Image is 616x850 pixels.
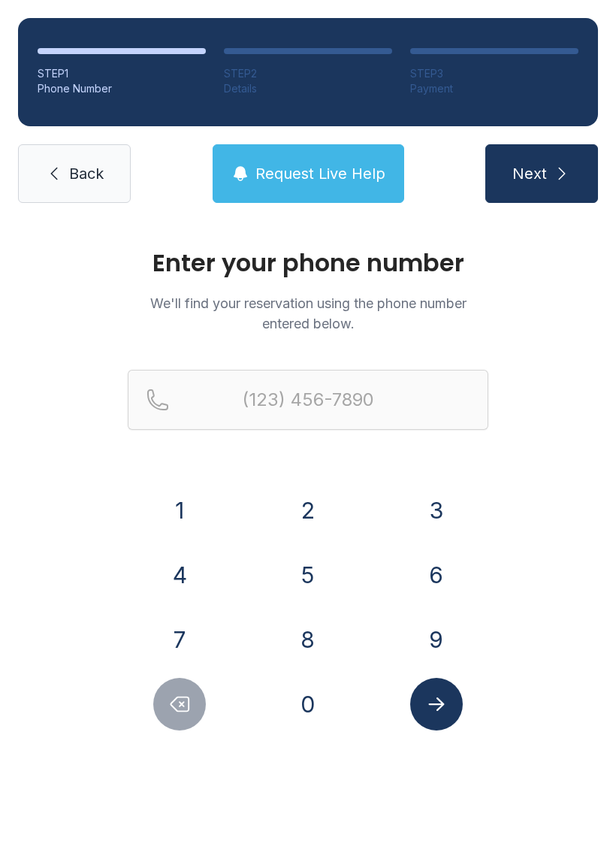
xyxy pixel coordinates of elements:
[410,549,463,601] button: 6
[224,66,392,81] div: STEP 2
[410,678,463,731] button: Submit lookup form
[410,484,463,537] button: 3
[153,484,206,537] button: 1
[38,81,206,96] div: Phone Number
[128,293,488,334] p: We'll find your reservation using the phone number entered below.
[410,613,463,666] button: 9
[153,678,206,731] button: Delete number
[282,549,334,601] button: 5
[410,66,578,81] div: STEP 3
[153,549,206,601] button: 4
[410,81,578,96] div: Payment
[38,66,206,81] div: STEP 1
[128,370,488,430] input: Reservation phone number
[69,163,104,184] span: Back
[128,251,488,275] h1: Enter your phone number
[153,613,206,666] button: 7
[255,163,385,184] span: Request Live Help
[224,81,392,96] div: Details
[282,678,334,731] button: 0
[282,484,334,537] button: 2
[512,163,547,184] span: Next
[282,613,334,666] button: 8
